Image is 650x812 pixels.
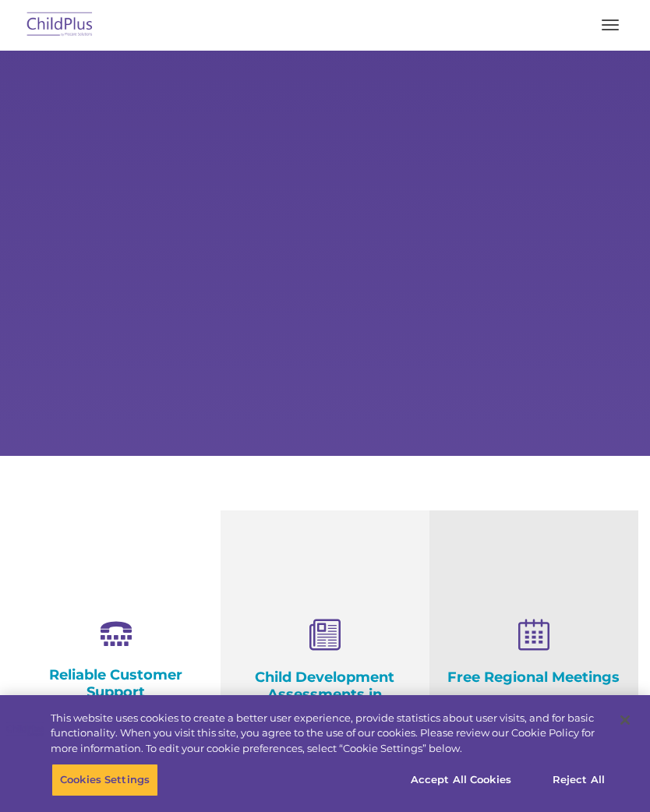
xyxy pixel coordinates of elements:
button: Cookies Settings [51,764,158,796]
button: Reject All [530,764,627,796]
h4: Reliable Customer Support [23,666,209,701]
button: Close [608,703,642,737]
h4: Child Development Assessments in ChildPlus [232,669,418,720]
img: ChildPlus by Procare Solutions [23,7,97,44]
button: Accept All Cookies [402,764,520,796]
div: This website uses cookies to create a better user experience, provide statistics about user visit... [51,711,605,757]
h4: Free Regional Meetings [441,669,627,686]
